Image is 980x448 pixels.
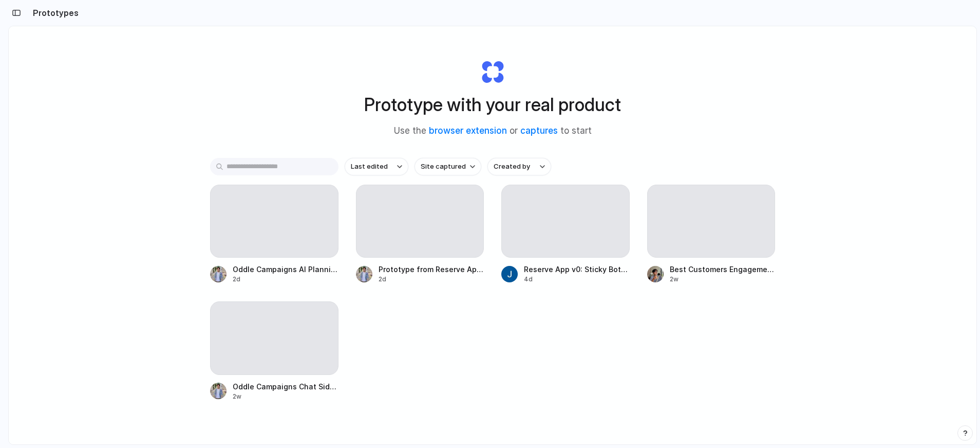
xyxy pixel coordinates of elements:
[356,185,484,284] a: Prototype from Reserve App v02d
[494,162,530,172] span: Created by
[394,124,592,138] span: Use the or to start
[210,185,338,284] a: Oddle Campaigns AI Planning Modal2d
[233,381,338,392] span: Oddle Campaigns Chat Sidebar
[414,158,481,175] button: Site captured
[351,162,388,172] span: Last edited
[345,158,408,175] button: Last edited
[421,162,466,172] span: Site captured
[524,264,630,275] span: Reserve App v0: Sticky Bottom Navigation
[647,185,776,284] a: Best Customers Engagement Component2w
[233,392,338,401] div: 2w
[670,275,776,284] div: 2w
[524,275,630,284] div: 4d
[429,126,507,136] a: browser extension
[501,185,630,284] a: Reserve App v0: Sticky Bottom Navigation4d
[487,158,551,175] button: Created by
[379,264,484,275] span: Prototype from Reserve App v0
[520,126,558,136] a: captures
[233,264,338,275] span: Oddle Campaigns AI Planning Modal
[233,275,338,284] div: 2d
[379,275,484,284] div: 2d
[210,301,338,401] a: Oddle Campaigns Chat Sidebar2w
[364,91,621,118] h1: Prototype with your real product
[29,7,79,19] h2: Prototypes
[670,264,776,275] span: Best Customers Engagement Component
